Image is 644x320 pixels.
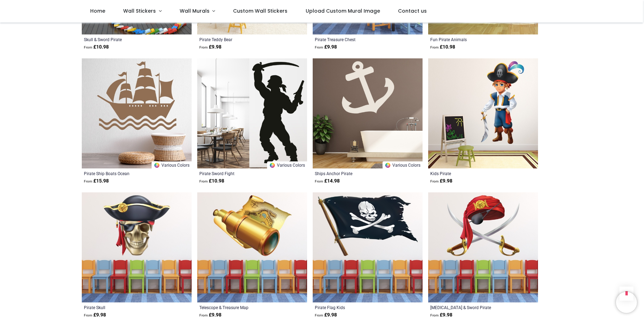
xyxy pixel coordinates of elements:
[82,58,192,168] img: Pirate Ship Boats Ocean Wall Sticker
[199,178,224,185] strong: £ 10.98
[84,171,168,176] a: Pirate Ship Boats Ocean
[383,161,423,168] a: Various Colors
[84,313,92,317] span: From
[315,313,323,317] span: From
[398,7,427,14] span: Contact us
[306,7,380,14] span: Upload Custom Mural Image
[315,45,323,49] span: From
[90,7,105,14] span: Home
[315,171,399,176] a: Ships Anchor Pirate
[315,305,399,310] a: Pirate Flag Kids
[199,313,208,317] span: From
[199,179,208,183] span: From
[197,192,307,302] img: Telescope & Treasure Map Wall Sticker
[197,58,307,168] img: Pirate Sword Fight Wall Sticker
[84,179,92,183] span: From
[428,192,538,302] img: Eye Patch & Sword Pirate Wall Sticker
[84,178,109,185] strong: £ 15.98
[430,179,439,183] span: From
[123,7,156,14] span: Wall Stickers
[180,7,210,14] span: Wall Murals
[430,171,515,176] a: Kids Pirate
[430,37,515,42] a: Fun Pirate Animals
[267,161,307,168] a: Various Colors
[315,312,337,319] strong: £ 9.98
[152,161,192,168] a: Various Colors
[199,44,221,51] strong: £ 9.98
[269,162,275,168] img: Color Wheel
[313,192,423,302] img: Pirate Flag Kids Wall Sticker
[84,312,106,319] strong: £ 9.98
[315,178,340,185] strong: £ 14.98
[84,45,92,49] span: From
[428,58,538,168] img: Kids Pirate Wall Sticker
[154,162,160,168] img: Color Wheel
[199,45,208,49] span: From
[430,305,515,310] a: [MEDICAL_DATA] & Sword Pirate
[315,44,337,51] strong: £ 9.98
[430,178,452,185] strong: £ 9.98
[315,37,399,42] a: Pirate Treasure Chest
[82,192,192,302] img: Pirate Skull Wall Sticker
[315,179,323,183] span: From
[84,37,168,42] a: Skull & Sword Pirate
[199,171,284,176] a: Pirate Sword Fight
[199,312,221,319] strong: £ 9.98
[430,312,452,319] strong: £ 9.98
[430,45,439,49] span: From
[233,7,287,14] span: Custom Wall Stickers
[199,305,284,310] a: Telescope & Treasure Map
[199,37,284,42] a: Pirate Teddy Bear
[84,305,168,310] a: Pirate Skull
[84,44,109,51] strong: £ 10.98
[313,58,423,168] img: Ships Anchor Pirate Wall Sticker
[616,292,637,313] iframe: Brevo live chat
[385,162,391,168] img: Color Wheel
[430,44,455,51] strong: £ 10.98
[430,313,439,317] span: From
